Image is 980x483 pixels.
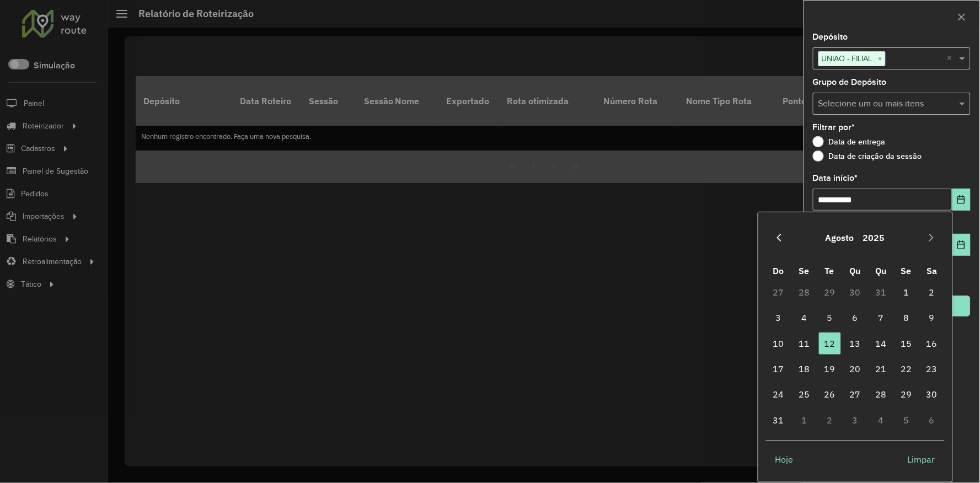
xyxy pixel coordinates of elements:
[893,356,919,382] td: 22
[791,280,817,305] td: 28
[870,307,892,329] span: 7
[868,280,893,305] td: 31
[766,305,791,330] td: 3
[921,383,943,405] span: 30
[766,382,791,407] td: 24
[844,358,866,380] span: 20
[793,332,815,355] span: 11
[766,330,791,356] td: 10
[921,307,943,329] span: 9
[868,330,893,356] td: 14
[927,265,938,276] span: Sa
[768,307,790,329] span: 3
[921,281,943,303] span: 2
[896,281,918,303] span: 1
[817,407,842,433] td: 2
[817,330,842,356] td: 12
[896,383,918,405] span: 29
[766,407,791,433] td: 31
[819,52,875,65] span: UNIAO - FILIAL
[868,305,893,330] td: 7
[775,453,794,466] span: Hoje
[817,305,842,330] td: 5
[843,330,868,356] td: 13
[875,52,885,66] span: ×
[896,307,918,329] span: 8
[813,151,922,162] label: Data de criação da sessão
[791,330,817,356] td: 11
[947,52,957,65] span: Clear all
[893,407,919,433] td: 5
[843,382,868,407] td: 27
[844,383,866,405] span: 27
[893,280,919,305] td: 1
[758,212,953,482] div: Choose Date
[821,224,859,251] button: Choose Month
[799,265,810,276] span: Se
[850,265,861,276] span: Qu
[893,330,919,356] td: 15
[868,407,893,433] td: 4
[919,305,945,330] td: 9
[813,76,887,89] label: Grupo de Depósito
[819,358,841,380] span: 19
[819,307,841,329] span: 5
[844,307,866,329] span: 6
[870,332,892,355] span: 14
[893,382,919,407] td: 29
[768,383,790,405] span: 24
[919,407,945,433] td: 6
[844,332,866,355] span: 13
[896,358,918,380] span: 22
[819,332,841,355] span: 12
[843,305,868,330] td: 6
[898,448,945,470] button: Limpar
[896,332,918,355] span: 15
[766,280,791,305] td: 27
[859,224,890,251] button: Choose Year
[791,407,817,433] td: 1
[817,280,842,305] td: 29
[773,265,784,276] span: Do
[919,280,945,305] td: 2
[793,307,815,329] span: 4
[893,305,919,330] td: 8
[923,229,940,246] button: Next Month
[817,356,842,382] td: 19
[791,382,817,407] td: 25
[768,409,790,431] span: 31
[868,356,893,382] td: 21
[770,229,788,246] button: Previous Month
[919,330,945,356] td: 16
[919,356,945,382] td: 23
[817,382,842,407] td: 26
[791,305,817,330] td: 4
[901,265,912,276] span: Se
[921,358,943,380] span: 23
[813,121,855,134] label: Filtrar por
[952,189,971,211] button: Choose Date
[766,448,803,470] button: Hoje
[919,382,945,407] td: 30
[870,383,892,405] span: 28
[791,356,817,382] td: 18
[813,171,858,185] label: Data início
[875,265,886,276] span: Qu
[825,265,834,276] span: Te
[768,358,790,380] span: 17
[870,358,892,380] span: 21
[921,332,943,355] span: 16
[952,234,971,256] button: Choose Date
[908,453,935,466] span: Limpar
[819,383,841,405] span: 26
[768,332,790,355] span: 10
[766,356,791,382] td: 17
[813,136,886,147] label: Data de entrega
[843,356,868,382] td: 20
[868,382,893,407] td: 28
[843,407,868,433] td: 3
[793,358,815,380] span: 18
[843,280,868,305] td: 30
[813,30,848,44] label: Depósito
[793,383,815,405] span: 25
